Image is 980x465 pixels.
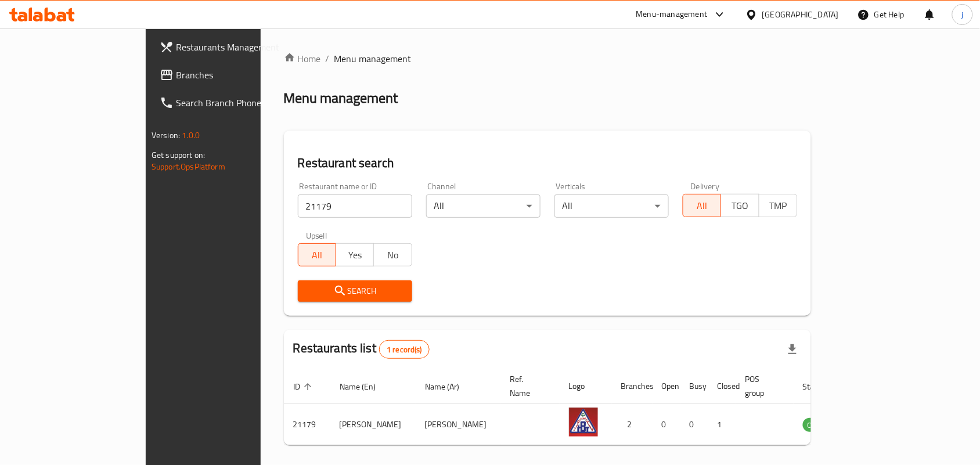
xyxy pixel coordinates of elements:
[293,340,430,359] h2: Restaurants list
[152,128,180,143] span: Version:
[691,182,720,190] label: Delivery
[653,369,680,404] th: Open
[653,404,680,445] td: 0
[298,194,412,218] input: Search for restaurant name or ID..
[425,380,474,394] span: Name (Ar)
[306,232,327,240] label: Upsell
[759,194,797,217] button: TMP
[688,197,716,214] span: All
[803,418,831,432] div: OPEN
[683,194,721,217] button: All
[803,419,831,432] span: OPEN
[176,96,300,110] span: Search Branch Phone
[150,33,309,61] a: Restaurants Management
[284,52,811,66] nav: breadcrumb
[379,340,430,359] div: Total records count
[779,336,806,363] div: Export file
[554,194,669,218] div: All
[803,380,841,394] span: Status
[303,247,332,264] span: All
[380,344,429,355] span: 1 record(s)
[152,159,225,174] a: Support.OpsPlatform
[745,372,780,400] span: POS group
[961,8,963,21] span: j
[708,404,736,445] td: 1
[680,369,708,404] th: Busy
[762,8,839,21] div: [GEOGRAPHIC_DATA]
[284,369,895,445] table: enhanced table
[680,404,708,445] td: 0
[298,243,336,266] button: All
[612,404,653,445] td: 2
[340,380,391,394] span: Name (En)
[150,89,309,117] a: Search Branch Phone
[176,68,300,82] span: Branches
[152,147,205,163] span: Get support on:
[636,8,708,21] div: Menu-management
[341,247,369,264] span: Yes
[326,52,330,66] li: /
[708,369,736,404] th: Closed
[379,247,407,264] span: No
[293,380,315,394] span: ID
[373,243,412,266] button: No
[334,52,412,66] span: Menu management
[150,61,309,89] a: Branches
[298,154,797,172] h2: Restaurant search
[416,404,501,445] td: [PERSON_NAME]
[298,280,412,302] button: Search
[330,404,416,445] td: [PERSON_NAME]
[182,128,200,143] span: 1.0.0
[284,89,398,107] h2: Menu management
[720,194,759,217] button: TGO
[764,197,792,214] span: TMP
[560,369,612,404] th: Logo
[336,243,374,266] button: Yes
[176,40,300,54] span: Restaurants Management
[569,408,598,437] img: Hassan Bin Thabit
[726,197,754,214] span: TGO
[426,194,541,218] div: All
[612,369,653,404] th: Branches
[510,372,546,400] span: Ref. Name
[307,284,403,298] span: Search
